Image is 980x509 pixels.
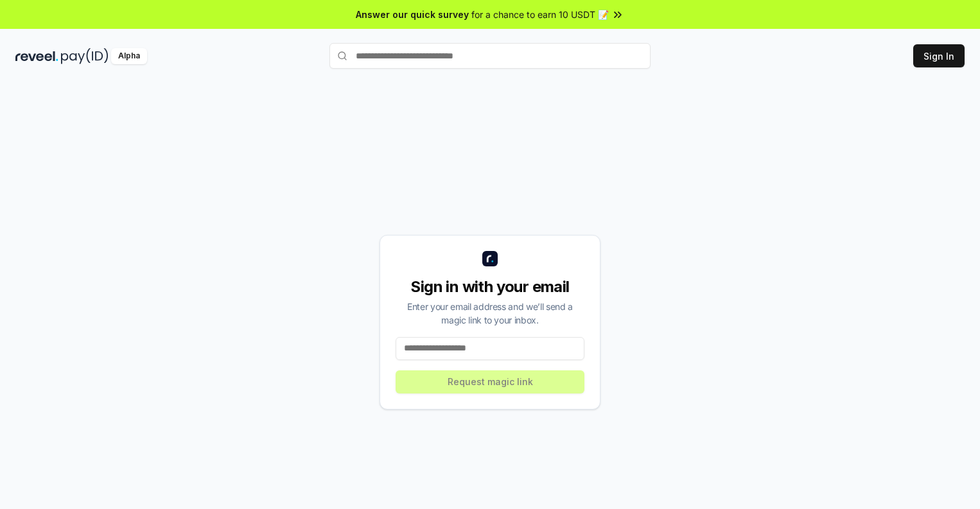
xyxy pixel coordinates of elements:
[396,277,584,297] div: Sign in with your email
[356,8,469,21] span: Answer our quick survey
[471,8,609,21] span: for a chance to earn 10 USDT 📝
[61,48,109,64] img: pay_id
[482,251,498,266] img: logo_small
[913,44,965,67] button: Sign In
[396,300,584,327] div: Enter your email address and we’ll send a magic link to your inbox.
[111,48,147,64] div: Alpha
[15,48,58,64] img: reveel_dark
